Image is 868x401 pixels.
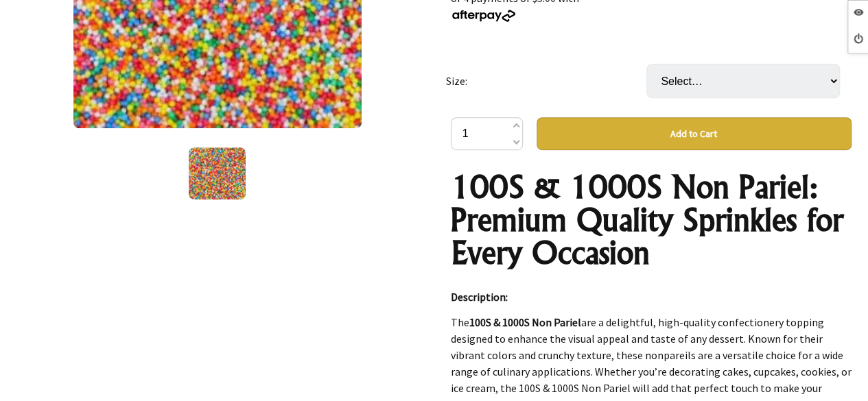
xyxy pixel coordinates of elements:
[446,45,646,117] td: Size:
[469,315,581,329] strong: 100S & 1000S Non Pariel
[189,147,246,199] img: 100S & 1000S Non Pariel
[451,168,843,271] strong: 100S & 1000S Non Pariel: Premium Quality Sprinkles for Every Occasion
[537,117,852,150] button: Add to Cart
[451,10,517,22] img: Afterpay
[451,290,508,304] strong: Description:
